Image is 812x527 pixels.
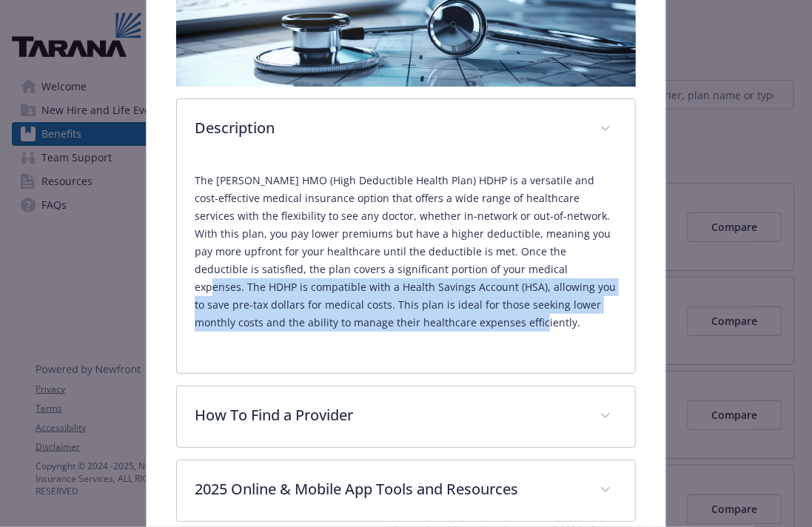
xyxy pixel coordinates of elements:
[177,386,634,447] div: How To Find a Provider
[177,460,634,521] div: 2025 Online & Mobile App Tools and Resources
[177,160,634,373] div: Description
[177,99,634,160] div: Description
[195,478,581,500] p: 2025 Online & Mobile App Tools and Resources
[195,117,581,139] p: Description
[195,172,617,332] p: The [PERSON_NAME] HMO (High Deductible Health Plan) HDHP is a versatile and cost-effective medica...
[195,404,581,426] p: How To Find a Provider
